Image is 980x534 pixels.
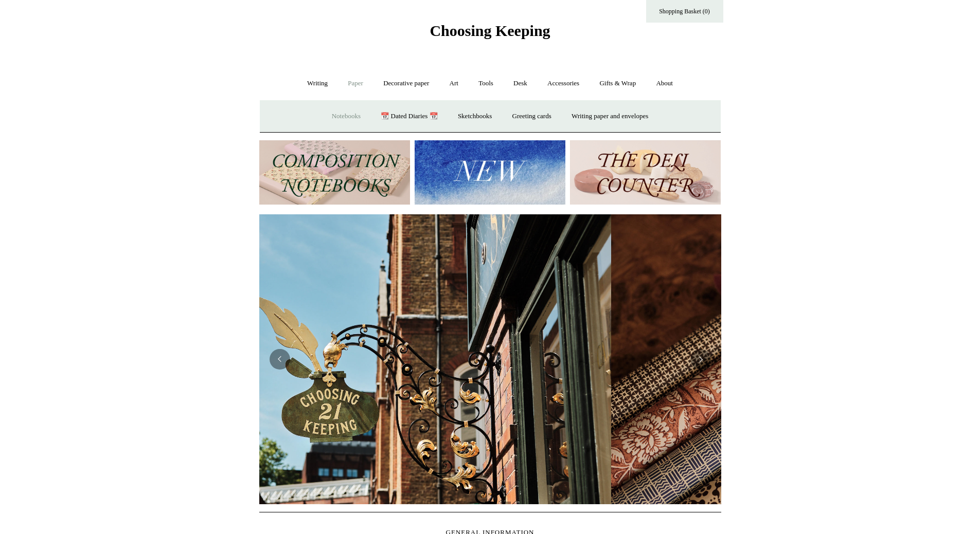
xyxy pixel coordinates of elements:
a: Tools [469,70,503,97]
img: 202302 Composition ledgers.jpg__PID:69722ee6-fa44-49dd-a067-31375e5d54ec [259,140,410,205]
a: Desk [504,70,537,97]
img: Copyright Choosing Keeping 20190711 LS Homepage 7.jpg__PID:4c49fdcc-9d5f-40e8-9753-f5038b35abb7 [149,214,611,504]
button: Page 2 [485,502,495,504]
button: Next [690,349,711,370]
span: Choosing Keeping [430,22,550,39]
img: New.jpg__PID:f73bdf93-380a-4a35-bcfe-7823039498e1 [415,140,565,205]
a: Writing [298,70,337,97]
a: About [647,70,682,97]
a: 📆 Dated Diaries 📆 [371,103,447,130]
a: Choosing Keeping [430,30,550,38]
button: Previous [270,349,290,370]
a: Notebooks [323,103,370,130]
button: Page 1 [470,502,480,504]
a: Greeting cards [503,103,561,130]
a: Accessories [538,70,589,97]
a: Sketchbooks [449,103,501,130]
a: Art [440,70,468,97]
button: Page 3 [501,502,511,504]
a: Decorative paper [374,70,438,97]
a: Gifts & Wrap [590,70,645,97]
a: Writing paper and envelopes [562,103,657,130]
a: Paper [338,70,372,97]
img: The Deli Counter [570,140,721,205]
